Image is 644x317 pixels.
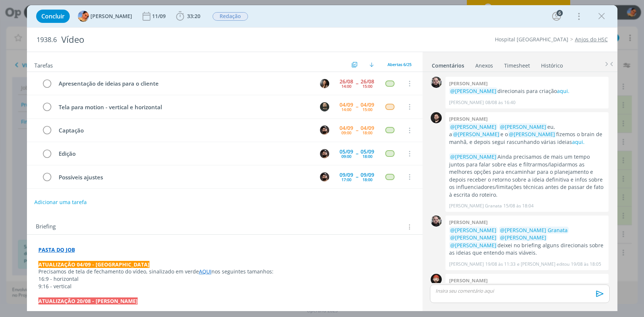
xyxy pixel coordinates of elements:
button: B [319,195,330,206]
strong: PASTA DO JOB [38,246,75,253]
a: aqui. [557,87,569,94]
div: 17:00 [341,178,351,182]
img: L [78,11,89,22]
span: @[PERSON_NAME] [500,123,546,130]
div: Vídeo [58,31,367,49]
span: -- [356,174,358,179]
div: 05/09 [340,149,353,154]
div: 18:00 [362,178,372,182]
div: 04/09 [361,102,374,107]
button: B [319,78,330,89]
span: -- [356,81,358,86]
button: Redação [212,12,248,21]
div: 04/09 [340,102,353,107]
img: B [320,172,329,182]
span: 19/08 às 18:05 [571,261,601,268]
a: Hospital [GEOGRAPHIC_DATA] [495,36,568,43]
div: 26/08 [340,79,353,84]
span: 33:20 [187,13,200,20]
a: Histórico [541,59,563,69]
span: Redação [213,12,248,21]
div: 09/09 [361,172,374,178]
button: B [319,171,330,182]
div: Apresentação de ideias para o cliente [56,79,313,88]
span: [PERSON_NAME] [90,14,132,19]
span: @[PERSON_NAME] [450,87,496,94]
img: B [320,79,329,88]
a: AQUI [199,268,211,275]
p: direcionais para criação [449,87,605,95]
img: G [431,77,442,88]
div: 09:00 [341,131,351,135]
button: Concluir [36,10,70,23]
span: @[PERSON_NAME] [450,234,496,241]
b: [PERSON_NAME] [449,80,488,87]
div: Anexos [475,62,493,69]
div: 15:00 [362,107,372,111]
div: 04/09 [361,125,374,131]
div: 09/09 [340,172,353,178]
span: @[PERSON_NAME] [453,131,499,138]
span: Concluir [41,13,65,19]
img: B [320,149,329,158]
span: 08/08 às 16:40 [485,99,516,106]
span: Briefing [36,222,56,232]
a: Anjos do HSC [575,36,608,43]
img: P [320,102,329,111]
button: Adicionar uma tarefa [34,196,87,209]
div: 15:00 [362,84,372,88]
span: @[PERSON_NAME] [450,153,496,160]
p: Ainda precisamos de mais um tempo juntos para falar sobre elas e filtrarmos/lapidarmos as melhore... [449,153,605,199]
span: -- [356,104,358,109]
div: Possíveis ajustes [56,173,313,182]
div: 18:00 [362,131,372,135]
div: 11/09 [152,14,167,19]
p: eu, a e o fizemos o brain de manhã, e depois segui rascunhando várias ideias [449,123,605,146]
span: @[PERSON_NAME] [450,227,496,234]
span: @[PERSON_NAME] Granata [500,227,568,234]
p: 16:9 - horizontal [38,275,411,283]
button: P [319,101,330,112]
button: 6 [551,10,562,22]
div: 14:00 [341,107,351,111]
p: [PERSON_NAME] Granata [449,203,502,209]
button: B [319,148,330,159]
b: [PERSON_NAME] [449,219,488,225]
span: @[PERSON_NAME] [509,131,555,138]
div: 26/08 [361,79,374,84]
div: 14:00 [341,84,351,88]
p: 9:16 - vertical [38,283,411,290]
button: B [319,125,330,136]
div: 6 [557,10,563,16]
div: 09:00 [341,154,351,158]
p: [PERSON_NAME] [449,99,484,106]
span: 1938.6 [37,36,57,44]
span: 19/08 às 11:33 [485,261,516,268]
div: 05/09 [361,149,374,154]
div: 18:00 [362,154,372,158]
strong: ATUALIZAÇÃO 20/08 - [PERSON_NAME] [38,297,138,304]
a: Comentários [431,59,465,69]
span: Abertas 6/25 [388,62,411,67]
span: 15/08 às 18:04 [503,203,534,209]
img: G [431,216,442,227]
img: W [431,274,442,285]
span: -- [356,128,358,133]
div: 04/09 [340,125,353,131]
img: B [320,125,329,135]
a: aqui. [572,138,585,145]
b: [PERSON_NAME] [449,116,488,122]
b: [PERSON_NAME] [449,277,488,284]
strong: ATUALIZAÇÃO 04/09 - [GEOGRAPHIC_DATA] [38,261,149,268]
a: Timesheet [504,59,530,69]
div: Tela para motion - vertical e horizontal [56,103,313,112]
div: Edição [56,149,313,158]
span: e [PERSON_NAME] editou [517,261,569,268]
button: 33:20 [174,10,202,22]
span: -- [356,151,358,156]
button: L[PERSON_NAME] [78,11,132,22]
p: deixei no briefing alguns direcionais sobre as ideias que entendo mais viáveis. [449,227,605,257]
span: @[PERSON_NAME] [450,242,496,249]
p: [PERSON_NAME] [449,261,484,268]
img: B [431,112,442,123]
